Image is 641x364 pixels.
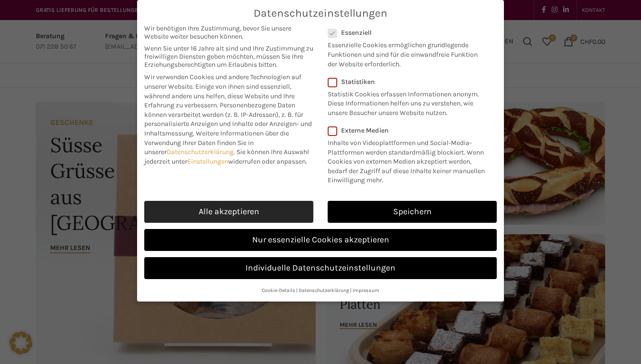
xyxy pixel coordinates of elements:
[328,78,484,86] label: Statistiken
[328,201,497,223] a: Speichern
[328,29,484,37] label: Essenziell
[187,157,228,166] a: Einstellungen
[353,287,379,293] a: Impressum
[328,86,484,118] p: Statistik Cookies erfassen Informationen anonym. Diese Informationen helfen uns zu verstehen, wie...
[299,287,349,293] a: Datenschutzerklärung
[328,126,491,135] label: Externe Medien
[144,148,309,166] span: Sie können Ihre Auswahl jederzeit unter widerrufen oder anpassen.
[328,135,491,185] p: Inhalte von Videoplattformen und Social-Media-Plattformen werden standardmäßig blockiert. Wenn Co...
[328,37,484,69] p: Essenzielle Cookies ermöglichen grundlegende Funktionen und sind für die einwandfreie Funktion de...
[144,129,289,156] span: Weitere Informationen über die Verwendung Ihrer Daten finden Sie in unserer .
[167,148,234,156] a: Datenschutzerklärung
[144,229,497,251] a: Nur essenzielle Cookies akzeptieren
[144,44,313,69] span: Wenn Sie unter 16 Jahre alt sind und Ihre Zustimmung zu freiwilligen Diensten geben möchten, müss...
[144,24,313,41] span: Wir benötigen Ihre Zustimmung, bevor Sie unsere Website weiter besuchen können.
[144,101,312,137] span: Personenbezogene Daten können verarbeitet werden (z. B. IP-Adressen), z. B. für personalisierte A...
[144,201,313,223] a: Alle akzeptieren
[262,287,295,293] a: Cookie-Details
[254,7,387,20] span: Datenschutzeinstellungen
[144,73,301,109] span: Wir verwenden Cookies und andere Technologien auf unserer Website. Einige von ihnen sind essenzie...
[144,257,497,279] a: Individuelle Datenschutzeinstellungen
